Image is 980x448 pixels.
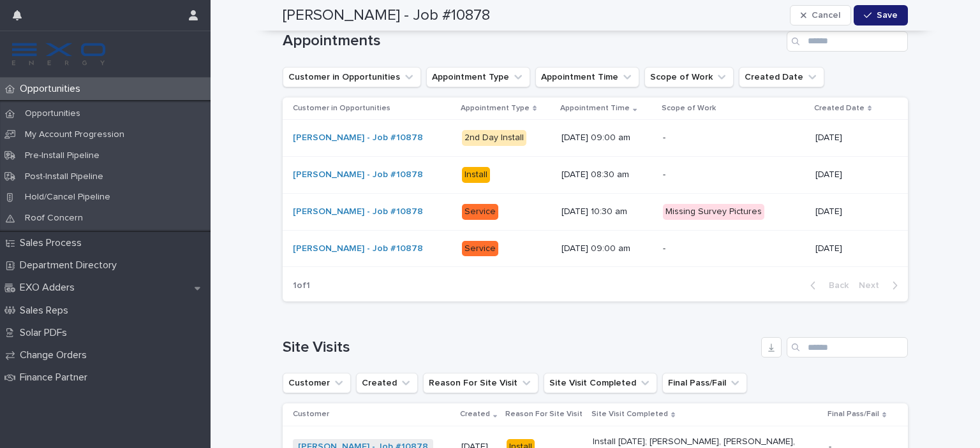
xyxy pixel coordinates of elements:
p: Roof Concern [15,213,93,224]
p: Final Pass/Fail [828,407,879,421]
p: Reason For Site Visit [505,407,583,421]
button: Customer in Opportunities [283,67,421,87]
p: Created [460,407,490,421]
p: Finance Partner [15,372,98,384]
h1: Appointments [283,32,782,50]
div: Install [462,167,490,183]
p: Solar PDFs [15,327,77,339]
a: [PERSON_NAME] - Job #10878 [293,133,423,143]
p: Opportunities [15,83,91,95]
p: Post-Install Pipeline [15,171,114,182]
div: 2nd Day Install [462,130,526,146]
button: Save [854,5,908,25]
p: [DATE] 08:30 am [561,170,652,180]
p: 1 of 1 [283,270,320,301]
button: Cancel [790,5,851,25]
tr: [PERSON_NAME] - Job #10878 Install[DATE] 08:30 am-[DATE] [283,156,908,193]
p: - [663,243,805,254]
p: Customer in Opportunities [293,101,390,115]
button: Scope of Work [644,67,734,87]
p: Change Orders [15,349,97,361]
p: Appointment Type [461,101,530,115]
button: Reason For Site Visit [423,373,538,393]
h1: Site Visits [283,338,756,357]
button: Created Date [739,67,824,87]
a: [PERSON_NAME] - Job #10878 [293,206,423,217]
button: Next [854,280,908,291]
img: FKS5r6ZBThi8E5hshIGi [10,41,107,67]
p: [DATE] [815,133,887,143]
p: Customer [293,407,329,421]
a: [PERSON_NAME] - Job #10878 [293,170,423,180]
p: [DATE] [815,170,887,180]
div: Service [462,241,498,257]
p: [DATE] 10:30 am [561,206,652,217]
tr: [PERSON_NAME] - Job #10878 Service[DATE] 09:00 am-[DATE] [283,230,908,267]
p: Department Directory [15,259,127,271]
button: Final Pass/Fail [662,373,747,393]
p: [DATE] 09:00 am [561,243,652,254]
tr: [PERSON_NAME] - Job #10878 2nd Day Install[DATE] 09:00 am-[DATE] [283,120,908,157]
button: Created [356,373,418,393]
div: Missing Survey Pictures [663,204,764,220]
a: [PERSON_NAME] - Job #10878 [293,243,423,254]
p: - [663,133,805,143]
p: Pre-Install Pipeline [15,150,110,161]
p: Sales Reps [15,305,78,317]
button: Appointment Type [426,67,530,87]
p: - [663,170,805,180]
button: Customer [283,373,351,393]
button: Site Visit Completed [544,373,657,393]
h2: [PERSON_NAME] - Job #10878 [283,6,490,25]
p: [DATE] [815,206,887,217]
p: Scope of Work [662,101,716,115]
p: Opportunities [15,108,91,119]
p: Hold/Cancel Pipeline [15,192,121,203]
p: Sales Process [15,237,92,249]
span: Back [821,281,849,290]
p: EXO Adders [15,282,85,294]
p: [DATE] 09:00 am [561,133,652,143]
button: Back [800,280,854,291]
tr: [PERSON_NAME] - Job #10878 Service[DATE] 10:30 amMissing Survey Pictures[DATE] [283,193,908,230]
div: Service [462,204,498,220]
span: Cancel [812,11,840,20]
span: Next [859,281,887,290]
p: Site Visit Completed [591,407,668,421]
input: Search [787,31,908,52]
p: Created Date [814,101,865,115]
button: Appointment Time [535,67,639,87]
p: Appointment Time [560,101,630,115]
p: [DATE] [815,243,887,254]
input: Search [787,337,908,358]
p: My Account Progression [15,129,135,140]
span: Save [877,11,898,20]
